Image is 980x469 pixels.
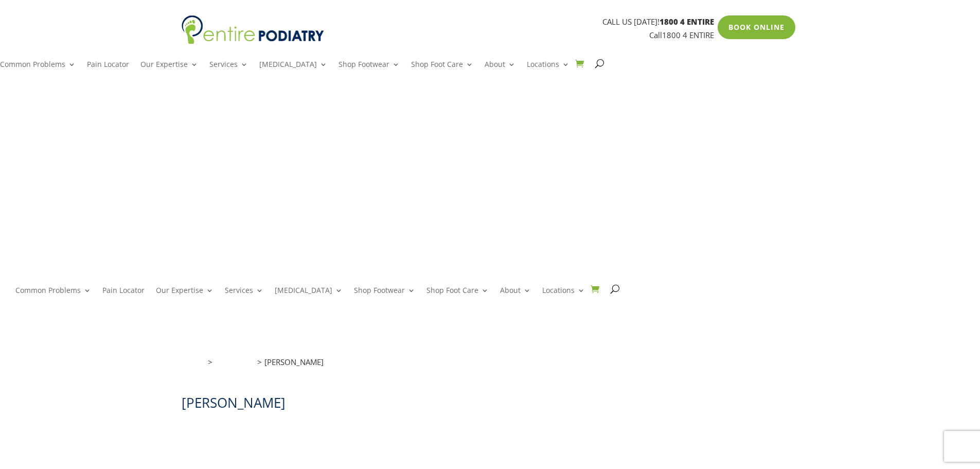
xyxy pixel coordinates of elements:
a: Shop Foot Care [411,61,473,83]
a: Our Expertise [140,61,198,83]
a: Services [209,61,248,83]
a: Locations [542,287,585,309]
a: [MEDICAL_DATA] [259,61,327,83]
a: Shop Footwear [338,61,400,83]
p: CALL US [DATE]! [324,15,714,29]
a: Pain Locator [102,287,145,309]
a: Services [225,287,263,309]
a: About [485,61,515,83]
a: Common Problems [15,287,91,309]
a: Shop Foot Care [426,287,489,309]
a: Locations [527,61,569,83]
a: Podiatrists [215,357,253,367]
a: Shop Footwear [354,287,415,309]
a: Home [182,357,203,367]
a: [MEDICAL_DATA] [275,287,343,309]
a: Our Expertise [156,287,213,309]
a: Book Online [718,15,795,39]
nav: breadcrumb [182,355,799,376]
span: [PERSON_NAME] [264,357,324,367]
p: Call [324,29,714,42]
a: About [500,287,531,309]
h1: [PERSON_NAME] [182,393,799,417]
a: 1800 4 ENTIRE [662,30,714,40]
span: 1800 4 ENTIRE [660,16,714,27]
a: Entire Podiatry [182,37,324,47]
img: logo (1) [182,15,324,45]
a: Pain Locator [87,61,129,83]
